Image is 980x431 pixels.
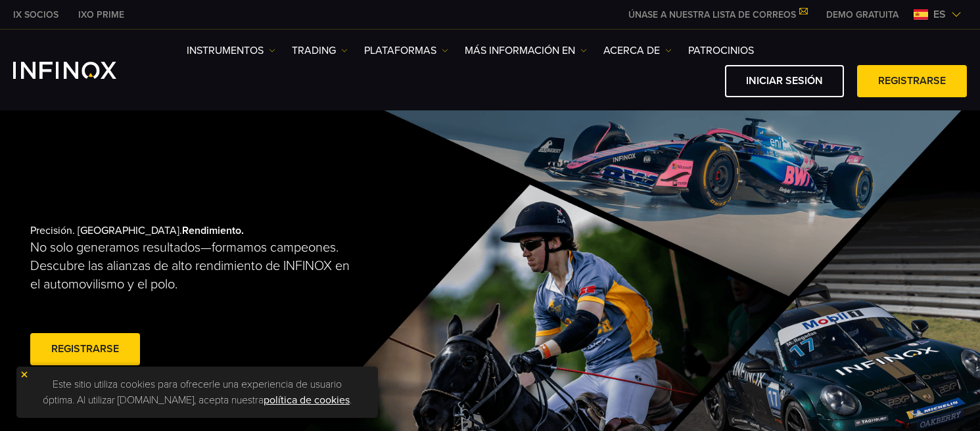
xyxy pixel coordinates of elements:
[857,65,967,97] a: Registrarse
[30,238,362,294] p: No solo generamos resultados—formamos campeones. Descubre las alianzas de alto rendimiento de INF...
[187,43,275,58] a: Instrumentos
[264,394,350,407] a: política de cookies
[13,62,147,79] a: INFINOX Logo
[364,43,448,58] a: PLATAFORMAS
[20,370,29,379] img: yellow close icon
[3,8,68,22] a: INFINOX
[23,373,371,411] p: Este sitio utiliza cookies para ofrecerle una experiencia de usuario óptima. Al utilizar [DOMAIN_...
[928,7,951,22] span: es
[30,333,140,365] a: Registrarse
[30,203,444,390] div: Precisión. [GEOGRAPHIC_DATA].
[688,43,754,58] a: Patrocinios
[182,224,244,237] strong: Rendimiento.
[68,8,134,22] a: INFINOX
[465,43,587,58] a: Más información en
[725,65,844,97] a: Iniciar sesión
[292,43,348,58] a: TRADING
[618,9,816,20] a: ÚNASE A NUESTRA LISTA DE CORREOS
[816,8,908,22] a: INFINOX MENU
[603,43,672,58] a: ACERCA DE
